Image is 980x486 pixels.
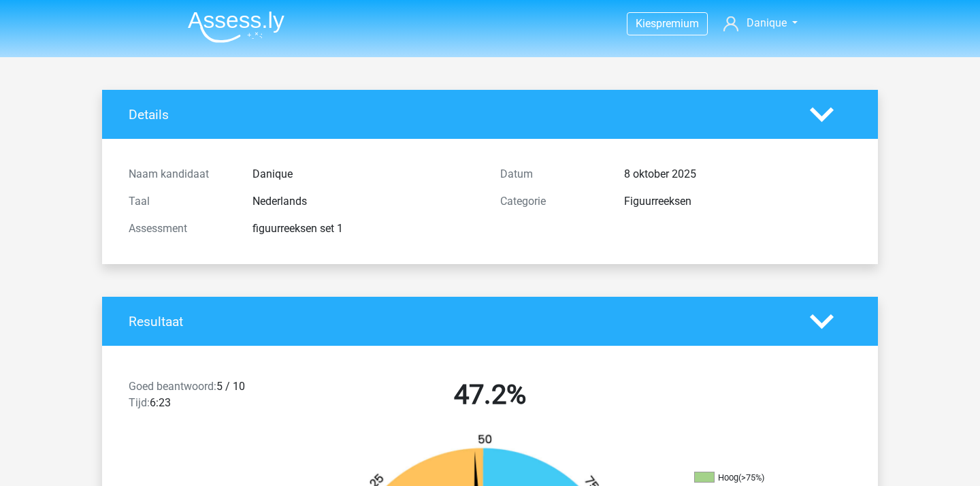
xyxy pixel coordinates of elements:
div: Naam kandidaat [118,166,242,182]
div: 8 oktober 2025 [614,166,862,182]
span: Goed beantwoord: [129,380,216,393]
h2: 47.2% [314,378,666,411]
div: Assessment [118,221,242,237]
div: Figuurreeksen [614,193,862,210]
span: Tijd: [129,396,150,409]
div: Nederlands [242,193,490,210]
span: Kies [636,17,656,30]
div: Taal [118,193,242,210]
div: Danique [242,166,490,182]
div: Categorie [490,193,614,210]
h4: Details [129,107,789,123]
a: Danique [718,15,803,31]
div: Datum [490,166,614,182]
span: premium [656,17,699,30]
h4: Resultaat [129,314,789,329]
li: Hoog [694,472,830,484]
div: 5 / 10 6:23 [118,378,304,417]
img: Assessly [188,11,284,43]
div: (>75%) [738,472,764,483]
span: Danique [747,16,787,29]
div: figuurreeksen set 1 [242,221,490,237]
a: Kiespremium [627,14,707,33]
